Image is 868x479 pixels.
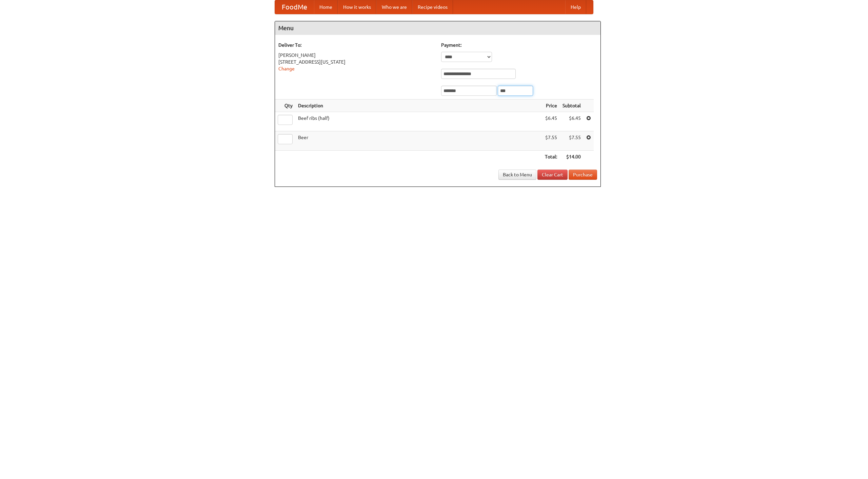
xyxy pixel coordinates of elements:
[441,42,597,48] h5: Payment:
[565,0,586,14] a: Help
[560,100,584,112] th: Subtotal
[314,0,338,14] a: Home
[278,52,434,59] div: [PERSON_NAME]
[542,151,560,163] th: Total:
[376,0,412,14] a: Who we are
[560,112,584,131] td: $6.45
[498,170,536,180] a: Back to Menu
[412,0,453,14] a: Recipe videos
[542,100,560,112] th: Price
[278,42,434,48] h5: Deliver To:
[278,59,434,65] div: [STREET_ADDRESS][US_STATE]
[560,131,584,151] td: $7.55
[569,170,597,180] button: Purchase
[275,21,600,35] h4: Menu
[295,131,542,151] td: Beer
[275,0,314,14] a: FoodMe
[542,131,560,151] td: $7.55
[338,0,376,14] a: How it works
[295,112,542,131] td: Beef ribs (half)
[275,100,295,112] th: Qty
[295,100,542,112] th: Description
[537,170,568,180] a: Clear Cart
[278,66,295,71] a: Change
[542,112,560,131] td: $6.45
[560,151,584,163] th: $14.00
